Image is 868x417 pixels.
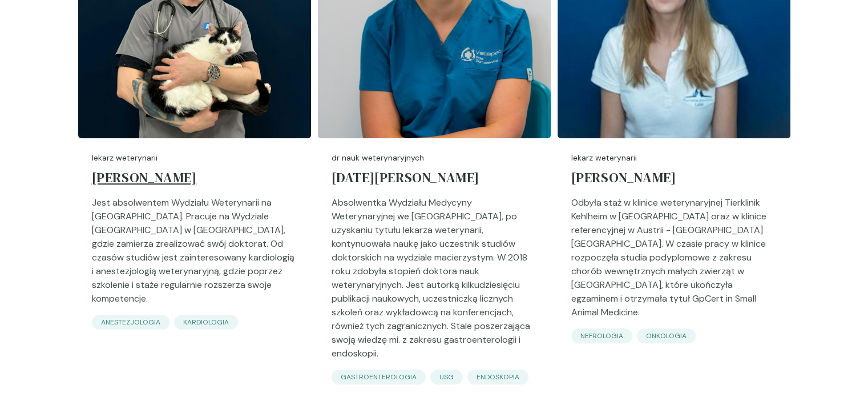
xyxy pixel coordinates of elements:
[332,152,537,164] p: dr nauk weterynaryjnych
[332,196,537,370] p: Absolwentka Wydziału Medycyny Weterynaryjnej we [GEOGRAPHIC_DATA], po uzyskaniu tytułu lekarza we...
[571,196,777,328] p: Odbyła staż w klinice weterynaryjnej Tierklinik Kehlheim w [GEOGRAPHIC_DATA] oraz w klinice refer...
[183,317,229,327] p: kardiologia
[580,331,623,341] p: nefrologia
[646,331,687,341] p: onkologia
[92,196,297,315] p: Jest absolwentem Wydziału Weterynarii na [GEOGRAPHIC_DATA]. Pracuje na Wydziale [GEOGRAPHIC_DATA]...
[439,372,454,382] p: USG
[92,152,297,164] p: lekarz weterynarii
[341,372,417,382] p: gastroenterologia
[477,372,519,382] p: endoskopia
[332,164,537,196] a: [DATE][PERSON_NAME]
[92,164,297,196] a: [PERSON_NAME]
[101,317,160,327] p: anestezjologia
[571,164,777,196] a: [PERSON_NAME]
[571,152,777,164] p: lekarz weterynarii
